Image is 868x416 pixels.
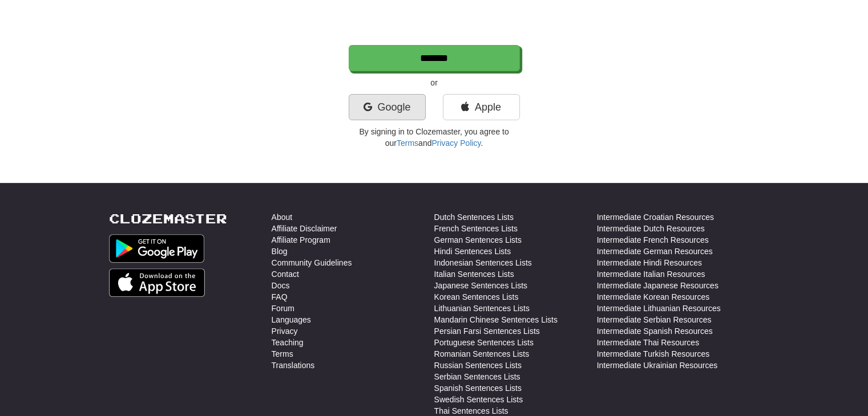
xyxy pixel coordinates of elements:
a: Intermediate Croatian Resources [597,211,714,223]
a: Indonesian Sentences Lists [434,257,532,268]
a: Intermediate Japanese Resources [597,280,718,291]
a: Translations [272,360,315,371]
a: Romanian Sentences Lists [434,348,530,360]
img: Get it on App Store [109,268,205,297]
a: German Sentences Lists [434,234,522,246]
a: Google [349,94,426,120]
a: Intermediate Thai Resources [597,337,700,348]
a: Privacy Policy [431,138,481,148]
a: Swedish Sentences Lists [434,394,523,405]
a: Hindi Sentences Lists [434,246,511,257]
a: Privacy [272,325,298,337]
a: Apple [443,94,520,120]
a: Italian Sentences Lists [434,268,514,280]
a: Persian Farsi Sentences Lists [434,325,540,337]
img: Get it on Google Play [109,234,205,263]
a: Mandarin Chinese Sentences Lists [434,314,558,325]
a: Intermediate Turkish Resources [597,348,710,360]
a: Contact [272,268,299,280]
a: Community Guidelines [272,257,352,268]
a: Intermediate Dutch Resources [597,223,705,234]
a: Japanese Sentences Lists [434,280,527,291]
a: FAQ [272,291,288,303]
a: Spanish Sentences Lists [434,382,522,394]
p: or [349,77,520,88]
a: Blog [272,246,288,257]
a: Intermediate Korean Resources [597,291,710,303]
a: Intermediate Italian Resources [597,268,705,280]
a: About [272,211,293,223]
a: Dutch Sentences Lists [434,211,514,223]
a: Intermediate Ukrainian Resources [597,360,718,371]
a: Intermediate French Resources [597,234,709,246]
a: Intermediate Spanish Resources [597,325,713,337]
a: Korean Sentences Lists [434,291,519,303]
a: Intermediate German Resources [597,246,713,257]
a: Lithuanian Sentences Lists [434,303,530,314]
a: Forum [272,303,294,314]
a: Serbian Sentences Lists [434,371,520,382]
a: Clozemaster [109,211,227,226]
a: Portuguese Sentences Lists [434,337,534,348]
a: Terms [397,138,418,148]
a: Intermediate Lithuanian Resources [597,303,721,314]
a: Docs [272,280,290,291]
a: Affiliate Disclaimer [272,223,337,234]
p: By signing in to Clozemaster, you agree to our and . [349,126,520,149]
a: Affiliate Program [272,234,330,246]
a: Teaching [272,337,304,348]
a: Languages [272,314,311,325]
a: Russian Sentences Lists [434,360,522,371]
a: French Sentences Lists [434,223,518,234]
a: Terms [272,348,293,360]
a: Intermediate Serbian Resources [597,314,712,325]
a: Intermediate Hindi Resources [597,257,702,268]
